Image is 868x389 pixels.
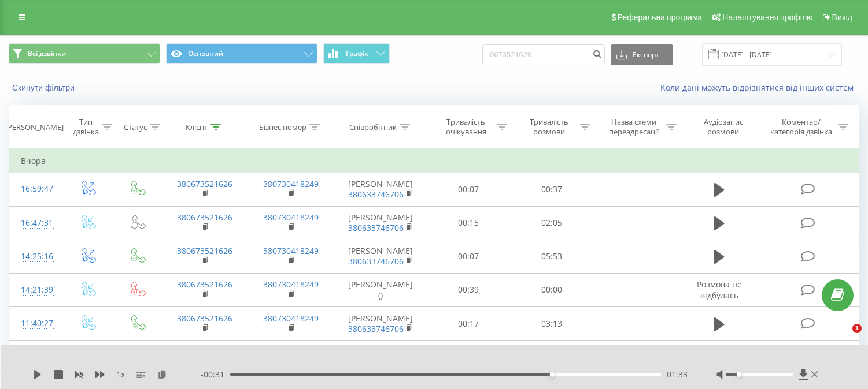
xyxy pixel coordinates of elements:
button: Скинути фільтри [9,83,80,93]
div: Accessibility label [550,372,555,377]
a: Коли дані можуть відрізнятися вiд інших систем [660,82,859,93]
td: [PERSON_NAME] [334,307,427,341]
div: 14:21:39 [21,279,50,301]
div: 16:47:31 [21,212,50,234]
a: 380673521626 [177,178,232,189]
a: 380730418249 [263,178,319,189]
button: Всі дзвінки [9,43,160,64]
a: 380673521626 [177,212,232,223]
td: 00:00 [510,273,593,306]
td: 03:13 [510,307,593,341]
td: 00:17 [427,307,511,341]
div: Тривалість розмови [520,117,577,137]
td: 00:39 [427,273,511,306]
td: [PERSON_NAME] () [334,341,427,374]
div: Аудіозапис розмови [690,117,756,137]
td: [PERSON_NAME] () [334,273,427,306]
td: 00:39 [427,341,511,374]
a: 380633746706 [348,256,404,267]
a: 380633746706 [348,189,404,200]
span: Графік [346,50,368,58]
span: Налаштування профілю [722,13,812,22]
a: 380633746706 [348,323,404,334]
td: [PERSON_NAME] [334,206,427,240]
div: Тривалість очікування [438,117,494,137]
a: 380730418249 [263,245,319,256]
a: 380730418249 [263,313,319,324]
span: Розмова не відбулась [697,279,742,300]
span: Реферальна програма [618,13,703,22]
div: Бізнес номер [259,122,306,132]
div: Співробітник [349,122,397,132]
div: Тип дзвінка [72,117,99,137]
div: [PERSON_NAME] [5,122,64,132]
td: 00:00 [510,341,593,374]
iframe: Intercom live chat [829,324,856,351]
td: 02:05 [510,206,593,240]
td: 00:07 [427,240,511,273]
span: 1 [852,324,862,333]
div: Клієнт [186,122,208,132]
td: [PERSON_NAME] [334,240,427,273]
td: 00:37 [510,173,593,206]
button: Експорт [611,44,673,65]
div: Коментар/категорія дзвінка [767,117,835,137]
a: 380730418249 [263,279,319,290]
button: Графік [323,43,390,64]
span: 1 x [116,369,125,380]
td: 05:53 [510,240,593,273]
td: 00:15 [427,206,511,240]
a: 380730418249 [263,212,319,223]
span: Вихід [832,13,852,22]
span: 01:33 [667,369,688,380]
div: 16:59:47 [21,178,50,200]
div: 11:40:27 [21,312,50,335]
input: Пошук за номером [482,44,605,65]
div: Accessibility label [737,372,741,377]
a: 380673521626 [177,279,232,290]
button: Основний [166,43,317,64]
span: Всі дзвінки [28,49,66,58]
span: - 00:31 [201,369,230,380]
a: 380673521626 [177,313,232,324]
td: 00:07 [427,173,511,206]
a: 380633746706 [348,222,404,233]
a: 380673521626 [177,245,232,256]
td: [PERSON_NAME] [334,173,427,206]
div: Статус [124,122,147,132]
div: Назва схеми переадресації [604,117,663,137]
td: Вчора [9,149,859,173]
div: 14:25:16 [21,245,50,268]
